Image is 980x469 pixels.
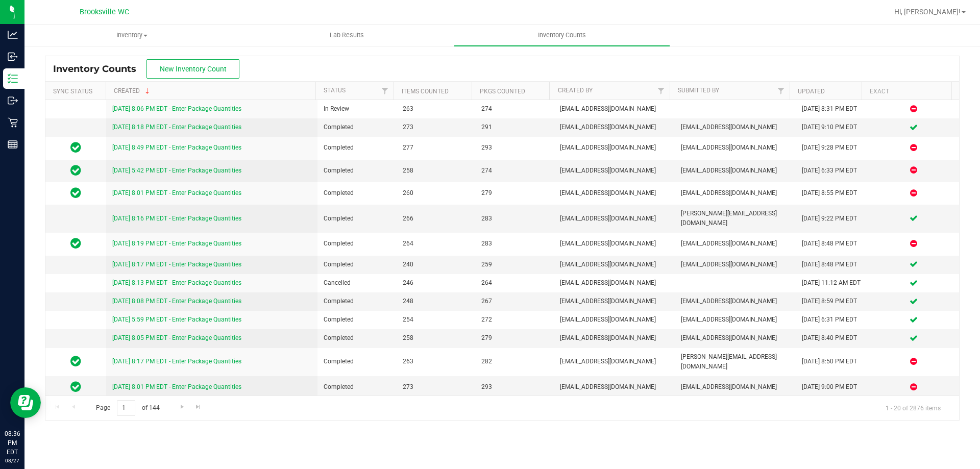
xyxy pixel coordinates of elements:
span: In Sync [70,236,81,251]
span: [EMAIL_ADDRESS][DOMAIN_NAME] [560,188,669,198]
a: [DATE] 8:05 PM EDT - Enter Package Quantities [112,334,241,341]
span: Cancelled [324,278,390,288]
span: [EMAIL_ADDRESS][DOMAIN_NAME] [681,260,790,269]
span: 273 [403,122,469,132]
span: [EMAIL_ADDRESS][DOMAIN_NAME] [560,278,669,288]
div: [DATE] 6:31 PM EDT [802,315,862,325]
span: 263 [403,104,469,114]
span: Lab Results [316,31,378,40]
span: In Sync [70,163,81,178]
span: Completed [324,122,390,132]
div: [DATE] 9:22 PM EDT [802,214,862,224]
a: [DATE] 5:42 PM EDT - Enter Package Quantities [112,167,241,174]
span: 279 [481,333,548,343]
span: [EMAIL_ADDRESS][DOMAIN_NAME] [681,315,790,325]
span: 273 [403,382,469,392]
div: [DATE] 8:59 PM EDT [802,297,862,306]
a: [DATE] 8:08 PM EDT - Enter Package Quantities [112,298,241,305]
span: New Inventory Count [160,65,227,73]
span: [EMAIL_ADDRESS][DOMAIN_NAME] [560,297,669,306]
span: [EMAIL_ADDRESS][DOMAIN_NAME] [681,239,790,249]
span: Completed [324,357,390,366]
div: [DATE] 8:48 PM EDT [802,260,862,269]
th: Exact [862,82,951,100]
div: [DATE] 6:33 PM EDT [802,166,862,176]
a: [DATE] 8:06 PM EDT - Enter Package Quantities [112,105,241,112]
span: Completed [324,260,390,269]
span: [EMAIL_ADDRESS][DOMAIN_NAME] [681,122,790,132]
span: 274 [481,104,548,114]
span: 1 - 20 of 2876 items [877,400,949,415]
span: In Review [324,104,390,114]
inline-svg: Inventory [8,73,18,84]
span: Inventory Counts [524,31,600,40]
iframe: Resource center [10,387,41,418]
div: [DATE] 8:50 PM EDT [802,357,862,366]
a: [DATE] 8:01 PM EDT - Enter Package Quantities [112,383,241,390]
span: In Sync [70,186,81,200]
span: [EMAIL_ADDRESS][DOMAIN_NAME] [560,122,669,132]
span: Inventory Counts [53,63,146,75]
span: 282 [481,357,548,366]
span: Page of 144 [87,400,168,416]
span: 248 [403,297,469,306]
span: [EMAIL_ADDRESS][DOMAIN_NAME] [681,333,790,343]
inline-svg: Outbound [8,95,18,106]
span: 264 [403,239,469,249]
a: [DATE] 8:17 PM EDT - Enter Package Quantities [112,358,241,365]
a: Status [324,87,346,94]
a: Filter [652,82,669,100]
span: [EMAIL_ADDRESS][DOMAIN_NAME] [681,166,790,176]
inline-svg: Analytics [8,30,18,40]
span: 272 [481,315,548,325]
span: [EMAIL_ADDRESS][DOMAIN_NAME] [681,143,790,153]
span: [EMAIL_ADDRESS][DOMAIN_NAME] [560,260,669,269]
span: Completed [324,333,390,343]
span: 264 [481,278,548,288]
span: 246 [403,278,469,288]
span: In Sync [70,354,81,368]
span: 267 [481,297,548,306]
span: [EMAIL_ADDRESS][DOMAIN_NAME] [560,214,669,224]
a: [DATE] 8:17 PM EDT - Enter Package Quantities [112,261,241,268]
a: Sync Status [53,88,92,95]
input: 1 [117,400,135,416]
div: [DATE] 8:40 PM EDT [802,333,862,343]
a: [DATE] 5:59 PM EDT - Enter Package Quantities [112,316,241,323]
p: 08/27 [5,457,20,464]
span: [EMAIL_ADDRESS][DOMAIN_NAME] [560,239,669,249]
span: 291 [481,122,548,132]
span: 258 [403,166,469,176]
span: 283 [481,239,548,249]
a: Created By [558,87,593,94]
div: [DATE] 8:55 PM EDT [802,188,862,198]
a: Filter [377,82,394,100]
span: Inventory [25,31,239,40]
div: [DATE] 9:00 PM EDT [802,382,862,392]
div: [DATE] 9:28 PM EDT [802,143,862,153]
span: 274 [481,166,548,176]
a: Pkgs Counted [480,88,525,95]
div: [DATE] 8:31 PM EDT [802,104,862,114]
a: Filter [772,82,789,100]
div: [DATE] 8:48 PM EDT [802,239,862,249]
a: Submitted By [678,87,719,94]
span: [EMAIL_ADDRESS][DOMAIN_NAME] [560,333,669,343]
a: Created [114,87,152,94]
span: Completed [324,382,390,392]
a: Inventory Counts [454,24,669,46]
span: [EMAIL_ADDRESS][DOMAIN_NAME] [681,188,790,198]
p: 08:36 PM EDT [5,429,20,457]
span: 283 [481,214,548,224]
span: In Sync [70,140,81,155]
span: Completed [324,188,390,198]
span: [PERSON_NAME][EMAIL_ADDRESS][DOMAIN_NAME] [681,352,790,372]
span: Completed [324,239,390,249]
span: 277 [403,143,469,153]
span: [PERSON_NAME][EMAIL_ADDRESS][DOMAIN_NAME] [681,209,790,228]
a: Inventory [24,24,239,46]
inline-svg: Reports [8,139,18,150]
a: [DATE] 8:16 PM EDT - Enter Package Quantities [112,215,241,222]
span: 240 [403,260,469,269]
span: Completed [324,166,390,176]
